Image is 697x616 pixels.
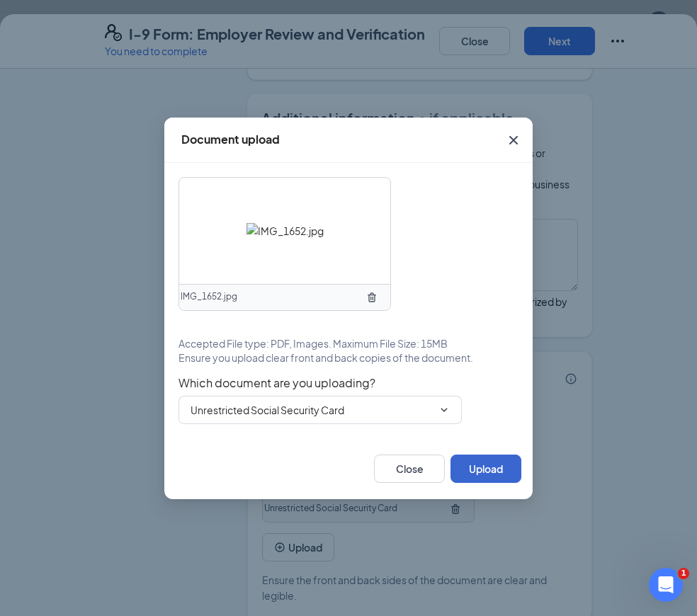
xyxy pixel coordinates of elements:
svg: TrashOutline [366,292,378,303]
input: Select document type [191,402,433,418]
button: TrashOutline [361,286,383,309]
div: Document upload [181,132,280,147]
span: Accepted File type: PDF, Images. Maximum File Size: 15MB [178,336,448,350]
svg: Cross [505,132,522,149]
iframe: Intercom live chat [649,568,683,602]
span: IMG_1652.jpg [181,290,237,304]
img: IMG_1652.jpg [246,223,324,239]
span: Which document are you uploading? [178,376,518,390]
button: Close [374,455,445,483]
button: Upload [450,455,521,483]
svg: ChevronDown [438,404,450,416]
button: Close [494,118,533,163]
span: Ensure you upload clear front and back copies of the document. [178,350,473,365]
span: 1 [678,568,689,579]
